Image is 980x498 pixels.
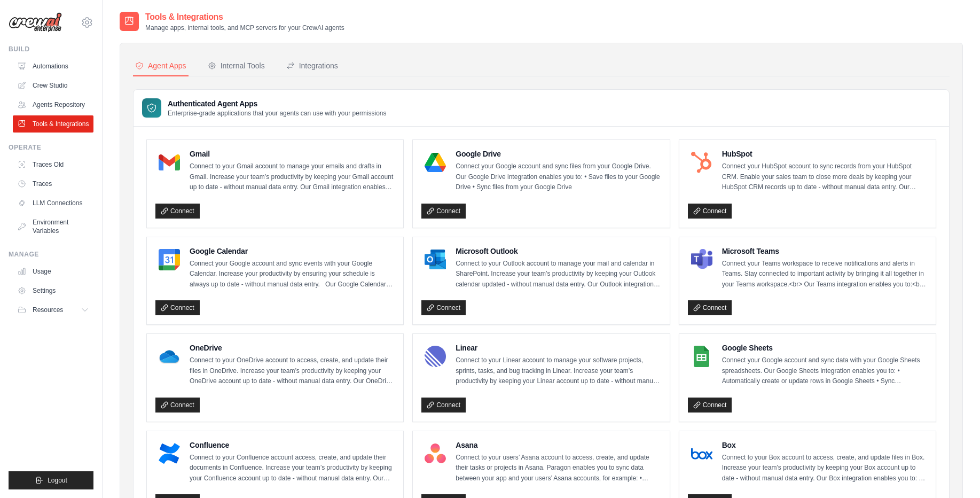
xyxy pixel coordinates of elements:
[688,398,732,413] a: Connect
[208,60,265,71] div: Internal Tools
[691,443,712,464] img: Box Logo
[13,175,93,192] a: Traces
[421,398,466,413] a: Connect
[190,453,395,484] p: Connect to your Confluence account access, create, and update their documents in Confluence. Incr...
[13,156,93,173] a: Traces Old
[691,346,712,367] img: Google Sheets Logo
[722,453,927,484] p: Connect to your Box account to access, create, and update files in Box. Increase your team’s prod...
[145,24,344,32] p: Manage apps, internal tools, and MCP servers for your CrewAI agents
[421,300,466,315] a: Connect
[9,12,62,33] img: Logo
[722,149,927,159] h4: HubSpot
[691,152,712,173] img: HubSpot Logo
[145,11,344,24] h2: Tools & Integrations
[456,246,661,256] h4: Microsoft Outlook
[13,301,93,318] button: Resources
[159,152,180,173] img: Gmail Logo
[425,152,446,173] img: Google Drive Logo
[155,398,200,413] a: Connect
[425,249,446,270] img: Microsoft Outlook Logo
[155,300,200,315] a: Connect
[13,58,93,75] a: Automations
[722,161,927,193] p: Connect your HubSpot account to sync records from your HubSpot CRM. Enable your sales team to clo...
[159,443,180,464] img: Confluence Logo
[13,263,93,280] a: Usage
[722,246,927,256] h4: Microsoft Teams
[722,343,927,353] h4: Google Sheets
[190,440,395,450] h4: Confluence
[456,453,661,484] p: Connect to your users’ Asana account to access, create, and update their tasks or projects in Asa...
[206,56,267,76] button: Internal Tools
[155,204,200,219] a: Connect
[48,476,67,485] span: Logout
[13,282,93,299] a: Settings
[190,246,395,256] h4: Google Calendar
[168,109,387,118] p: Enterprise-grade applications that your agents can use with your permissions
[13,194,93,212] a: LLM Connections
[133,56,189,76] button: Agent Apps
[284,56,340,76] button: Integrations
[456,149,661,159] h4: Google Drive
[159,346,180,367] img: OneDrive Logo
[688,204,732,219] a: Connect
[9,143,93,152] div: Operate
[33,306,63,314] span: Resources
[286,60,338,71] div: Integrations
[425,443,446,464] img: Asana Logo
[421,204,466,219] a: Connect
[722,355,927,387] p: Connect your Google account and sync data with your Google Sheets spreadsheets. Our Google Sheets...
[13,96,93,113] a: Agents Repository
[168,98,387,109] h3: Authenticated Agent Apps
[190,161,395,193] p: Connect to your Gmail account to manage your emails and drafts in Gmail. Increase your team’s pro...
[13,214,93,239] a: Environment Variables
[691,249,712,270] img: Microsoft Teams Logo
[688,300,732,315] a: Connect
[9,471,93,489] button: Logout
[159,249,180,270] img: Google Calendar Logo
[190,343,395,353] h4: OneDrive
[722,259,927,290] p: Connect your Teams workspace to receive notifications and alerts in Teams. Stay connected to impo...
[425,346,446,367] img: Linear Logo
[456,440,661,450] h4: Asana
[456,161,661,193] p: Connect your Google account and sync files from your Google Drive. Our Google Drive integration e...
[190,259,395,290] p: Connect your Google account and sync events with your Google Calendar. Increase your productivity...
[13,115,93,133] a: Tools & Integrations
[9,250,93,259] div: Manage
[456,343,661,353] h4: Linear
[135,60,186,71] div: Agent Apps
[190,355,395,387] p: Connect to your OneDrive account to access, create, and update their files in OneDrive. Increase ...
[13,77,93,94] a: Crew Studio
[9,45,93,53] div: Build
[456,355,661,387] p: Connect to your Linear account to manage your software projects, sprints, tasks, and bug tracking...
[722,440,927,450] h4: Box
[456,259,661,290] p: Connect to your Outlook account to manage your mail and calendar in SharePoint. Increase your tea...
[190,149,395,159] h4: Gmail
